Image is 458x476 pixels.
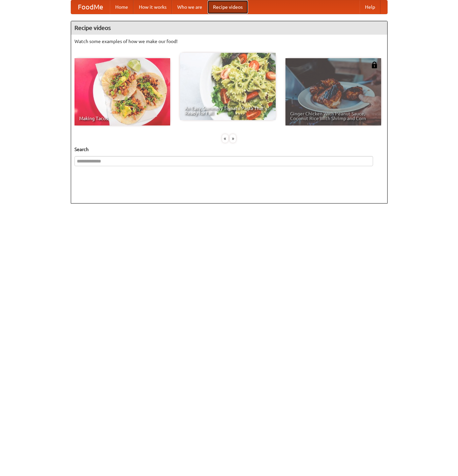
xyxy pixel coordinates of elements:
a: Home [110,0,133,14]
a: Help [360,0,380,14]
div: » [230,134,236,143]
div: « [222,134,228,143]
a: An Easy, Summery Tomato Pasta That's Ready for Fall [180,53,276,120]
a: How it works [133,0,172,14]
p: Watch some examples of how we make our food! [74,38,384,45]
a: Making Tacos [74,58,170,125]
a: Recipe videos [208,0,248,14]
a: Who we are [172,0,208,14]
h5: Search [74,146,384,153]
a: FoodMe [71,0,110,14]
span: An Easy, Summery Tomato Pasta That's Ready for Fall [185,106,271,115]
img: 483408.png [371,62,378,68]
h4: Recipe videos [71,21,387,35]
span: Making Tacos [79,116,165,121]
